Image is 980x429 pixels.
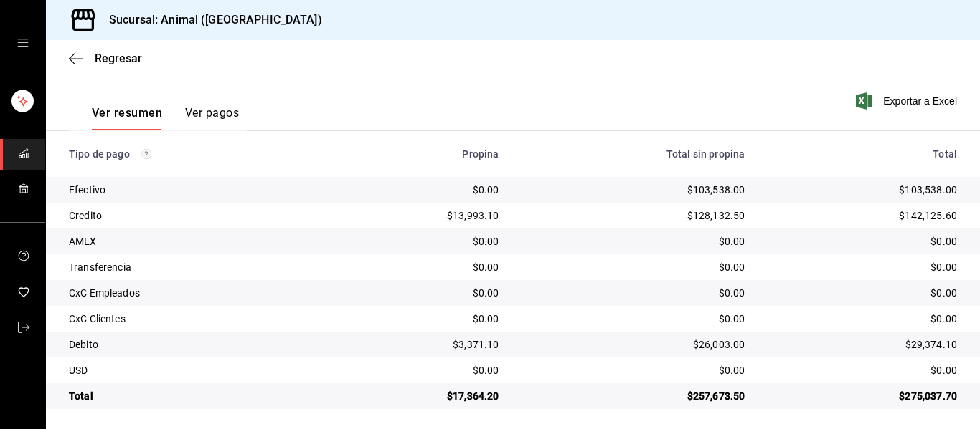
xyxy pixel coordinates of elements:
[69,337,317,352] div: Debito
[69,363,317,377] div: USD
[522,312,745,326] div: $0.00
[522,183,745,197] div: $103,538.00
[522,337,745,352] div: $26,003.00
[340,389,499,403] div: $17,364.20
[69,208,317,223] div: Credito
[522,389,745,403] div: $257,673.50
[69,234,317,249] div: AMEX
[141,149,151,159] svg: Los pagos realizados con Pay y otras terminales son montos brutos.
[340,148,499,160] div: Propina
[95,52,142,65] span: Regresar
[69,312,317,326] div: CxC Clientes
[69,148,317,160] div: Tipo de pago
[768,183,957,197] div: $103,538.00
[340,363,499,377] div: $0.00
[185,106,239,130] button: Ver pagos
[69,286,317,300] div: CxC Empleados
[340,183,499,197] div: $0.00
[340,208,499,223] div: $13,993.10
[768,148,957,160] div: Total
[768,208,957,223] div: $142,125.60
[522,234,745,249] div: $0.00
[768,234,957,249] div: $0.00
[768,337,957,352] div: $29,374.10
[522,260,745,274] div: $0.00
[522,286,745,300] div: $0.00
[768,286,957,300] div: $0.00
[340,260,499,274] div: $0.00
[98,11,322,29] h3: Sucursal: Animal ([GEOGRAPHIC_DATA])
[340,312,499,326] div: $0.00
[859,92,957,110] button: Exportar a Excel
[69,183,317,197] div: Efectivo
[522,208,745,223] div: $128,132.50
[69,52,142,65] button: Regresar
[17,37,29,49] button: open drawer
[340,337,499,352] div: $3,371.10
[768,363,957,377] div: $0.00
[92,106,162,130] button: Ver resumen
[768,389,957,403] div: $275,037.70
[340,286,499,300] div: $0.00
[768,312,957,326] div: $0.00
[92,106,239,130] div: navigation tabs
[522,148,745,160] div: Total sin propina
[69,389,317,403] div: Total
[768,260,957,274] div: $0.00
[340,234,499,249] div: $0.00
[69,260,317,274] div: Transferencia
[522,363,745,377] div: $0.00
